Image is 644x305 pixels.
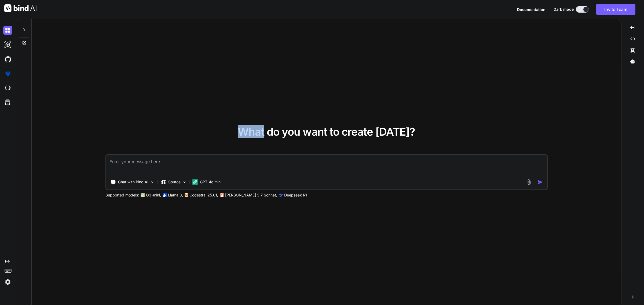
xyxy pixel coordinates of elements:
img: githubDark [3,55,12,64]
img: Pick Tools [150,180,155,184]
img: darkAi-studio [3,40,12,49]
img: GPT-4 [141,193,145,197]
img: Pick Models [182,180,187,184]
img: claude [220,193,224,197]
p: Llama 3, [168,192,183,198]
button: Documentation [517,7,546,12]
img: claude [279,193,283,197]
img: GPT-4o mini [192,179,198,185]
p: [PERSON_NAME] 3.7 Sonnet, [225,192,277,198]
img: Llama2 [163,193,167,197]
img: darkChat [3,26,12,35]
span: What do you want to create [DATE]? [238,125,415,138]
p: Supported models: [105,192,139,198]
span: Dark mode [554,7,574,12]
p: GPT-4o min.. [200,179,223,185]
button: Invite Team [596,4,635,15]
img: cloudideIcon [3,84,12,93]
img: icon [537,179,543,185]
p: O3-mini, [146,192,161,198]
span: Documentation [517,7,546,12]
p: Chat with Bind AI [118,179,148,185]
img: Mistral-AI [185,193,188,197]
img: attachment [526,179,532,185]
p: Source [168,179,181,185]
img: Bind AI [4,4,36,12]
p: Codestral 25.01, [189,192,218,198]
p: Deepseek R1 [284,192,307,198]
img: premium [3,69,12,78]
img: settings [3,277,12,287]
